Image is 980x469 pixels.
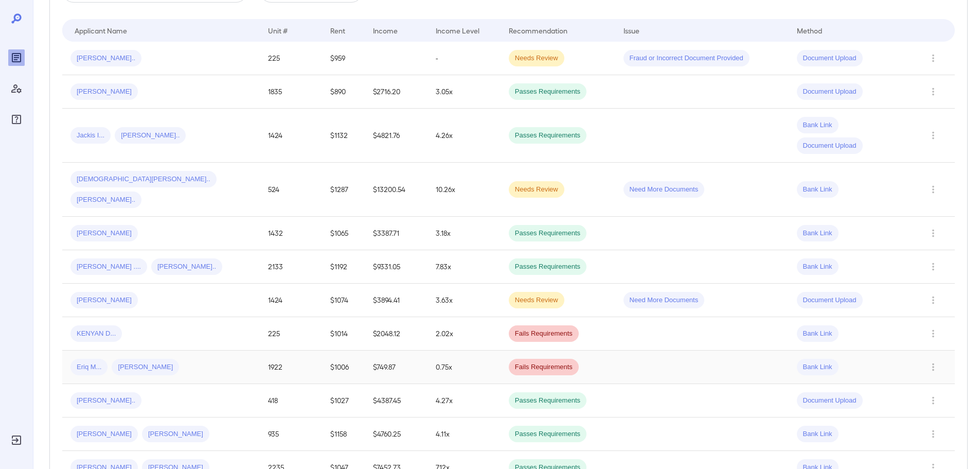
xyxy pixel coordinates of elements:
td: $1014 [322,317,365,351]
div: Reports [8,49,25,66]
span: Eriq M... [70,362,108,372]
span: Bank Link [797,185,839,195]
span: Fraud or Incorrect Document Provided [623,54,750,63]
span: Need More Documents [623,296,705,305]
span: [DEMOGRAPHIC_DATA][PERSON_NAME].. [70,175,217,184]
div: Recommendation [509,24,567,37]
span: Passes Requirements [509,429,586,439]
td: $3387.71 [365,217,427,250]
td: 4.11x [427,418,501,451]
td: $1192 [322,250,365,284]
span: [PERSON_NAME] .... [70,262,147,272]
span: Bank Link [797,362,839,372]
span: [PERSON_NAME] [70,429,138,439]
td: 1835 [260,75,323,109]
span: [PERSON_NAME] [70,296,138,305]
td: 4.27x [427,384,501,418]
span: Needs Review [509,296,564,305]
span: Passes Requirements [509,262,586,272]
td: $2048.12 [365,317,427,351]
button: Row Actions [925,426,941,442]
td: $4821.76 [365,109,427,163]
span: [PERSON_NAME].. [70,396,141,406]
div: Log Out [8,432,25,448]
td: 1424 [260,284,323,317]
button: Row Actions [925,50,941,66]
span: Bank Link [797,120,839,130]
span: [PERSON_NAME].. [70,195,141,205]
span: Passes Requirements [509,87,586,97]
span: Document Upload [797,296,863,305]
span: Bank Link [797,262,839,272]
div: Unit # [268,24,288,37]
button: Row Actions [925,258,941,275]
div: Issue [623,24,640,37]
button: Row Actions [925,325,941,342]
td: 225 [260,42,323,75]
td: 1922 [260,351,323,384]
td: $1287 [322,163,365,217]
td: $2716.20 [365,75,427,109]
td: 2133 [260,250,323,284]
span: Fails Requirements [509,329,579,339]
span: [PERSON_NAME].. [70,54,141,63]
td: $1158 [322,418,365,451]
td: $4760.25 [365,418,427,451]
span: KENYAN D... [70,329,122,339]
span: Passes Requirements [509,396,586,406]
span: Document Upload [797,54,863,63]
td: 10.26x [427,163,501,217]
td: $13200.54 [365,163,427,217]
span: [PERSON_NAME] [70,87,138,97]
td: 524 [260,163,323,217]
span: Fails Requirements [509,362,579,372]
span: Bank Link [797,329,839,339]
td: $3894.41 [365,284,427,317]
td: 418 [260,384,323,418]
div: FAQ [8,111,25,128]
span: [PERSON_NAME] [142,429,209,439]
span: [PERSON_NAME] [70,229,138,238]
button: Row Actions [925,392,941,409]
button: Row Actions [925,181,941,198]
button: Row Actions [925,83,941,100]
td: $1065 [322,217,365,250]
span: [PERSON_NAME].. [151,262,222,272]
td: $1027 [322,384,365,418]
td: $890 [322,75,365,109]
span: Needs Review [509,185,564,195]
td: 225 [260,317,323,351]
td: 3.63x [427,284,501,317]
span: Bank Link [797,229,839,238]
span: Passes Requirements [509,229,586,238]
td: $9331.05 [365,250,427,284]
td: - [427,42,501,75]
button: Row Actions [925,292,941,308]
div: Income [373,24,398,37]
td: $1074 [322,284,365,317]
td: 4.26x [427,109,501,163]
td: 0.75x [427,351,501,384]
td: 7.83x [427,250,501,284]
td: $1006 [322,351,365,384]
button: Row Actions [925,359,941,375]
td: 3.05x [427,75,501,109]
span: Document Upload [797,87,863,97]
td: $1132 [322,109,365,163]
span: Need More Documents [623,185,705,195]
div: Applicant Name [75,24,127,37]
td: 3.18x [427,217,501,250]
span: Bank Link [797,429,839,439]
span: Needs Review [509,54,564,63]
span: Document Upload [797,396,863,406]
button: Row Actions [925,225,941,241]
span: [PERSON_NAME].. [115,131,186,141]
div: Rent [330,24,347,37]
td: $4387.45 [365,384,427,418]
td: 1432 [260,217,323,250]
div: Income Level [436,24,479,37]
td: $959 [322,42,365,75]
td: 935 [260,418,323,451]
span: [PERSON_NAME] [112,362,179,372]
span: Document Upload [797,141,863,151]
